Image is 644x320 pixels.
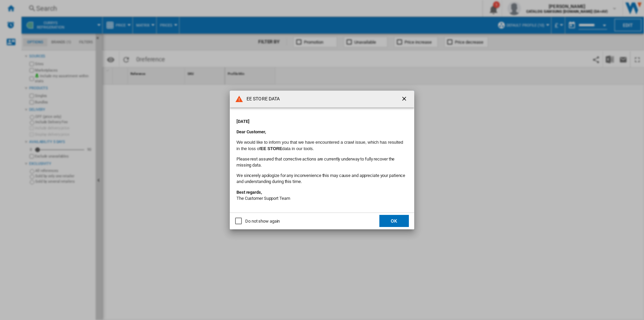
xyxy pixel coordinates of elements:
[235,218,280,224] md-checkbox: Do not show again
[236,190,262,195] strong: Best regards,
[398,92,412,106] button: getI18NText('BUTTONS.CLOSE_DIALOG')
[236,119,249,124] strong: [DATE]
[379,215,409,227] button: OK
[236,173,408,185] p: We sincerely apologize for any inconvenience this may cause and appreciate your patience and unde...
[401,95,409,103] ng-md-icon: getI18NText('BUTTONS.CLOSE_DIALOG')
[236,189,408,201] p: The Customer Support Team
[236,156,408,168] p: Please rest assured that corrective actions are currently underway to fully recover the missing d...
[282,146,314,151] font: data in our tools.
[243,96,280,102] h4: EE STORE DATA
[230,91,414,229] md-dialog: {{::notification.summary}}
[236,129,266,134] strong: Dear Customer,
[261,146,282,151] b: EE STORE
[236,140,403,151] font: We would like to inform you that we have encountered a crawl issue, which has resulted in the los...
[245,218,280,224] div: Do not show again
